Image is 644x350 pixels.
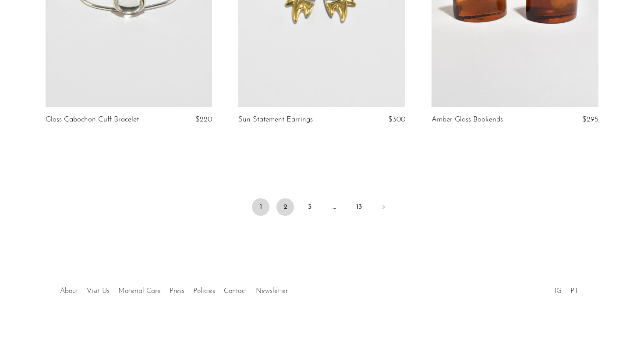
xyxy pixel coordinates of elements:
span: $300 [388,116,405,123]
a: Sun Statement Earrings [238,116,313,124]
a: 13 [350,198,368,216]
span: … [326,198,343,216]
a: Glass Cabochon Cuff Bracelet [46,116,139,124]
a: Amber Glass Bookends [432,116,503,124]
span: $220 [195,116,212,123]
a: Press [170,288,184,295]
a: Contact [224,288,247,295]
ul: Quick links [56,281,292,297]
a: Material Care [118,288,161,295]
a: Next [375,198,392,218]
a: 2 [276,198,294,216]
a: Visit Us [87,288,110,295]
span: $295 [582,116,598,123]
a: Policies [193,288,215,295]
span: 1 [252,198,269,216]
a: About [60,288,78,295]
a: IG [555,288,562,295]
a: PT [570,288,578,295]
a: 3 [301,198,318,216]
ul: Social Medias [550,281,583,297]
